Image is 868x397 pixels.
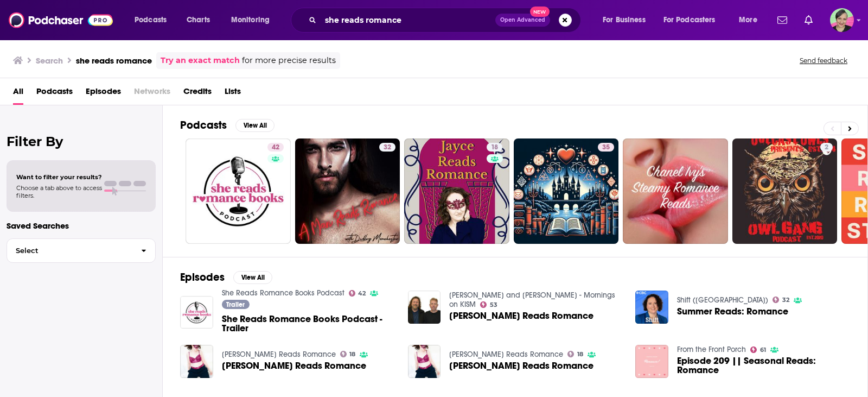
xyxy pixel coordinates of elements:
[731,11,771,29] button: open menu
[180,345,213,378] img: Jayce Reads Romance
[180,296,213,329] img: She Reads Romance Books Podcast - Trailer
[222,314,395,333] a: She Reads Romance Books Podcast - Trailer
[830,8,854,32] span: Logged in as LizDVictoryBelt
[16,173,102,181] span: Want to filter your results?
[321,11,495,29] input: Search podcasts, credits, & more...
[408,291,441,324] img: Bruce Reads Romance
[235,119,275,132] button: View All
[36,83,73,105] a: Podcasts
[449,350,563,359] a: Jayce Reads Romance
[760,348,766,352] span: 61
[242,54,336,67] span: for more precise results
[830,8,854,32] button: Show profile menu
[487,143,502,152] a: 18
[577,352,583,357] span: 18
[183,83,212,105] a: Credits
[677,345,746,354] a: From the Front Porch
[180,118,227,132] h2: Podcasts
[7,220,156,231] p: Saved Searches
[530,7,550,17] span: New
[773,11,792,29] a: Show notifications dropdown
[349,290,366,297] a: 42
[739,12,757,28] span: More
[180,11,216,29] a: Charts
[656,11,731,29] button: open menu
[224,11,284,29] button: open menu
[635,345,668,378] img: Episode 209 || Seasonal Reads: Romance
[449,291,615,309] a: Brad and John - Mornings on KISM
[635,291,668,324] img: Summer Reads: Romance
[603,12,646,28] span: For Business
[36,55,63,66] h3: Search
[295,138,400,244] a: 32
[663,12,716,28] span: For Podcasters
[449,361,593,370] span: [PERSON_NAME] Reads Romance
[7,247,132,254] span: Select
[186,138,291,244] a: 42
[187,12,210,28] span: Charts
[226,301,245,308] span: Trailer
[677,307,788,316] a: Summer Reads: Romance
[602,142,610,153] span: 35
[301,8,591,33] div: Search podcasts, credits, & more...
[16,184,102,199] span: Choose a tab above to access filters.
[267,143,284,152] a: 42
[180,118,275,132] a: PodcastsView All
[222,361,366,370] span: [PERSON_NAME] Reads Romance
[598,143,614,152] a: 35
[384,142,391,153] span: 32
[490,303,497,307] span: 53
[7,238,156,263] button: Select
[449,361,593,370] a: Jayce Reads Romance
[800,11,817,29] a: Show notifications dropdown
[677,356,850,375] a: Episode 209 || Seasonal Reads: Romance
[231,12,270,28] span: Monitoring
[13,83,23,105] a: All
[750,346,766,353] a: 61
[222,361,366,370] a: Jayce Reads Romance
[404,138,509,244] a: 18
[514,138,619,244] a: 35
[595,11,659,29] button: open menu
[135,12,167,28] span: Podcasts
[825,142,828,153] span: 2
[408,345,441,378] img: Jayce Reads Romance
[830,8,854,32] img: User Profile
[732,138,838,244] a: 2
[9,10,113,30] img: Podchaser - Follow, Share and Rate Podcasts
[222,288,344,298] a: She Reads Romance Books Podcast
[127,11,181,29] button: open menu
[222,350,336,359] a: Jayce Reads Romance
[349,352,355,357] span: 18
[379,143,395,152] a: 32
[272,142,279,153] span: 42
[233,271,272,284] button: View All
[491,142,498,153] span: 18
[820,143,833,152] a: 2
[567,351,583,357] a: 18
[225,83,241,105] a: Lists
[134,83,170,105] span: Networks
[449,311,593,320] a: Bruce Reads Romance
[340,351,356,357] a: 18
[495,14,550,27] button: Open AdvancedNew
[180,270,225,284] h2: Episodes
[449,311,593,320] span: [PERSON_NAME] Reads Romance
[796,56,851,65] button: Send feedback
[86,83,121,105] a: Episodes
[7,134,156,149] h2: Filter By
